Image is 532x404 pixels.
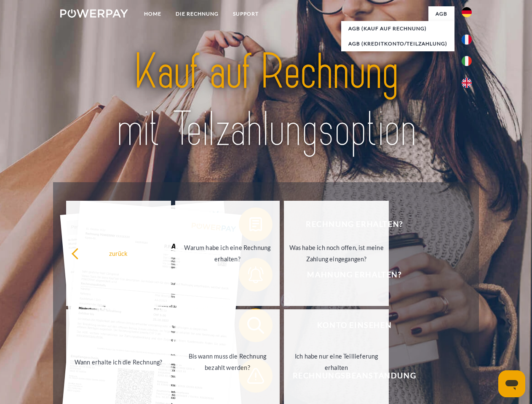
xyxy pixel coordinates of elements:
[80,40,452,161] img: title-powerpay_de.svg
[341,21,454,36] a: AGB (Kauf auf Rechnung)
[289,242,384,265] div: Was habe ich noch offen, ist meine Zahlung eingegangen?
[60,9,128,18] img: logo-powerpay-white.svg
[180,242,275,265] div: Warum habe ich eine Rechnung erhalten?
[428,6,454,21] a: agb
[462,35,472,45] img: fr
[289,351,384,373] div: Ich habe nur eine Teillieferung erhalten
[462,7,472,17] img: de
[226,6,266,21] a: SUPPORT
[71,356,166,367] div: Wann erhalte ich die Rechnung?
[341,36,454,51] a: AGB (Kreditkonto/Teilzahlung)
[137,6,168,21] a: Home
[498,370,525,397] iframe: Schaltfläche zum Öffnen des Messaging-Fensters
[462,56,472,66] img: it
[168,6,226,21] a: DIE RECHNUNG
[462,78,472,88] img: en
[180,351,275,373] div: Bis wann muss die Rechnung bezahlt werden?
[71,247,166,259] div: zurück
[284,201,389,306] a: Was habe ich noch offen, ist meine Zahlung eingegangen?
